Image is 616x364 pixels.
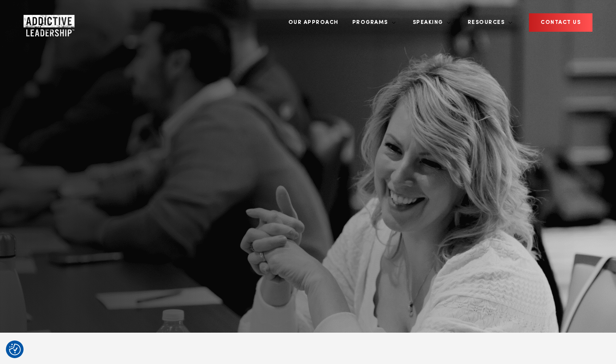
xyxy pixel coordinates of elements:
[529,13,592,32] a: CONTACT US
[9,344,21,355] button: Consent Preferences
[462,8,513,37] a: Resources
[346,8,396,37] a: Programs
[9,344,21,355] img: Revisit consent button
[282,8,344,37] a: Our Approach
[24,15,71,31] a: Home
[407,8,451,37] a: Speaking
